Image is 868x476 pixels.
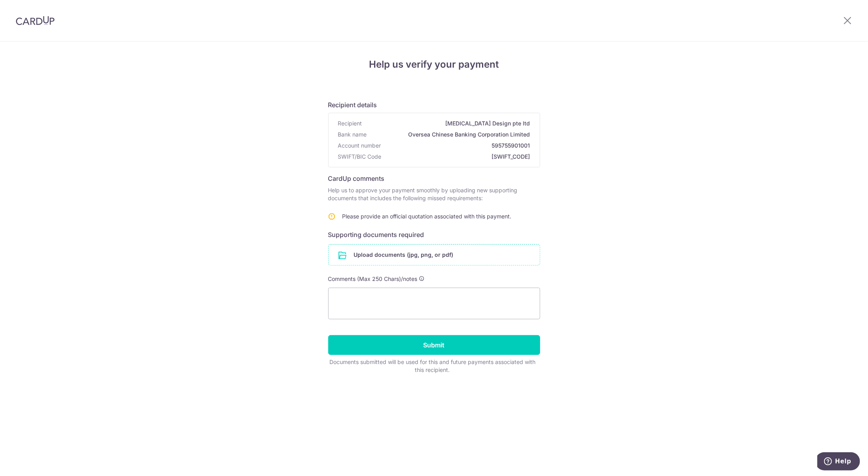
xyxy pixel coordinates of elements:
[338,119,362,127] span: Recipient
[328,244,540,265] div: Upload documents (jpg, png, or pdf)
[365,119,530,127] span: [MEDICAL_DATA] Design pte ltd
[328,230,540,239] h6: Supporting documents required
[338,153,382,161] span: SWIFT/BIC Code
[328,275,418,282] span: Comments (Max 250 Chars)/notes
[16,16,55,25] img: CardUp
[328,100,540,110] h6: Recipient details
[370,131,530,138] span: Oversea Chinese Banking Corporation Limited
[338,142,381,150] span: Account number
[328,358,537,374] div: Documents submitted will be used for this and future payments associated with this recipient.
[328,335,540,355] input: Submit
[384,142,530,150] span: 595755901001
[342,213,512,220] span: Please provide an official quotation associated with this payment.
[328,57,540,72] h4: Help us verify your payment
[385,153,530,161] span: [SWIFT_CODE]
[328,186,540,202] p: Help us to approve your payment smoothly by uploading new supporting documents that includes the ...
[338,131,367,138] span: Bank name
[328,174,540,183] h6: CardUp comments
[817,452,860,472] iframe: Opens a widget where you can find more information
